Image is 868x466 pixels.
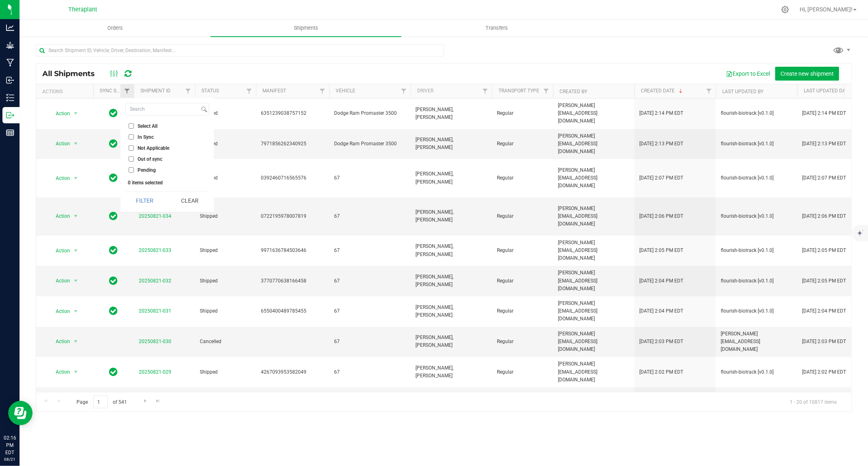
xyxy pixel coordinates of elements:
[48,336,70,347] span: Action
[210,20,401,37] a: Shipments
[262,88,286,94] a: Manifest
[139,247,171,253] a: 20250821-033
[120,84,134,98] a: Filter
[560,89,587,94] a: Created By
[721,67,775,81] button: Export to Excel
[802,109,846,117] span: [DATE] 2:14 PM EDT
[200,307,251,315] span: Shipped
[109,245,118,256] span: In Sync
[139,278,171,284] a: 20250821-032
[639,140,683,148] span: [DATE] 2:13 PM EDT
[804,88,851,94] a: Last Updated Date
[558,360,630,384] span: [PERSON_NAME][EMAIL_ADDRESS][DOMAIN_NAME]
[415,304,487,319] span: [PERSON_NAME], [PERSON_NAME]
[397,84,411,98] a: Filter
[8,401,33,425] iframe: Resource center
[558,391,630,414] span: [PERSON_NAME][EMAIL_ADDRESS][DOMAIN_NAME]
[48,245,70,256] span: Action
[334,247,406,254] span: 67
[639,109,683,117] span: [DATE] 2:14 PM EDT
[109,275,118,287] span: In Sync
[334,109,406,117] span: Dodge Ram Promaster 3500
[540,84,553,98] a: Filter
[639,338,683,346] span: [DATE] 2:03 PM EDT
[48,108,70,119] span: Action
[200,174,251,182] span: Shipped
[139,308,171,314] a: 20250821-031
[721,140,774,148] span: flourish-biotrack [v0.1.0]
[261,212,324,220] span: 0722195978007819
[558,269,630,293] span: [PERSON_NAME][EMAIL_ADDRESS][DOMAIN_NAME]
[474,24,519,32] span: Transfers
[802,140,846,148] span: [DATE] 2:13 PM EDT
[71,245,81,256] span: select
[334,174,406,182] span: 67
[497,247,548,254] span: Regular
[138,135,154,140] span: In Sync
[261,140,324,148] span: 7971856262340925
[802,212,846,220] span: [DATE] 2:06 PM EDT
[783,396,843,408] span: 1 - 20 of 10817 items
[401,20,592,37] a: Transfers
[702,84,716,98] a: Filter
[558,300,630,323] span: [PERSON_NAME][EMAIL_ADDRESS][DOMAIN_NAME]
[71,366,81,378] span: select
[497,368,548,376] span: Regular
[415,243,487,258] span: [PERSON_NAME], [PERSON_NAME]
[261,247,324,254] span: 9971636784503646
[497,338,548,346] span: Regular
[802,277,846,285] span: [DATE] 2:05 PM EDT
[201,88,219,94] a: Status
[200,109,251,117] span: Shipped
[781,70,834,77] span: Create new shipment
[109,305,118,317] span: In Sync
[71,173,81,184] span: select
[415,136,487,151] span: [PERSON_NAME], [PERSON_NAME]
[200,338,251,346] span: Cancelled
[125,192,164,210] button: Filter
[128,180,207,186] div: 0 items selected
[497,307,548,315] span: Regular
[139,339,171,344] a: 20250821-030
[6,41,14,49] inline-svg: Grow
[109,172,118,184] span: In Sync
[802,174,846,182] span: [DATE] 2:07 PM EDT
[721,277,774,285] span: flourish-biotrack [v0.1.0]
[558,132,630,156] span: [PERSON_NAME][EMAIL_ADDRESS][DOMAIN_NAME]
[138,146,169,151] span: Not Applicable
[6,24,14,32] inline-svg: Analytics
[109,210,118,222] span: In Sync
[334,277,406,285] span: 67
[780,6,790,13] div: Manage settings
[6,129,14,137] inline-svg: Reports
[48,275,70,287] span: Action
[639,307,683,315] span: [DATE] 2:04 PM EDT
[334,307,406,315] span: 67
[497,277,548,285] span: Regular
[71,275,81,287] span: select
[48,173,70,184] span: Action
[181,84,195,98] a: Filter
[497,212,548,220] span: Regular
[639,174,683,182] span: [DATE] 2:07 PM EDT
[109,366,118,378] span: In Sync
[139,396,151,407] a: Go to the next page
[70,396,134,408] span: Page of 541
[96,24,134,32] span: Orders
[139,369,171,375] a: 20250821-029
[334,140,406,148] span: Dodge Ram Promaster 3500
[558,166,630,190] span: [PERSON_NAME][EMAIL_ADDRESS][DOMAIN_NAME]
[721,368,774,376] span: flourish-biotrack [v0.1.0]
[6,111,14,119] inline-svg: Outbound
[140,88,171,94] a: Shipment ID
[802,307,846,315] span: [DATE] 2:04 PM EDT
[497,140,548,148] span: Regular
[639,368,683,376] span: [DATE] 2:02 PM EDT
[48,138,70,149] span: Action
[129,134,134,140] input: In Sync
[71,138,81,149] span: select
[639,277,683,285] span: [DATE] 2:04 PM EDT
[69,6,98,13] span: Theraplant
[48,306,70,317] span: Action
[411,84,492,98] th: Driver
